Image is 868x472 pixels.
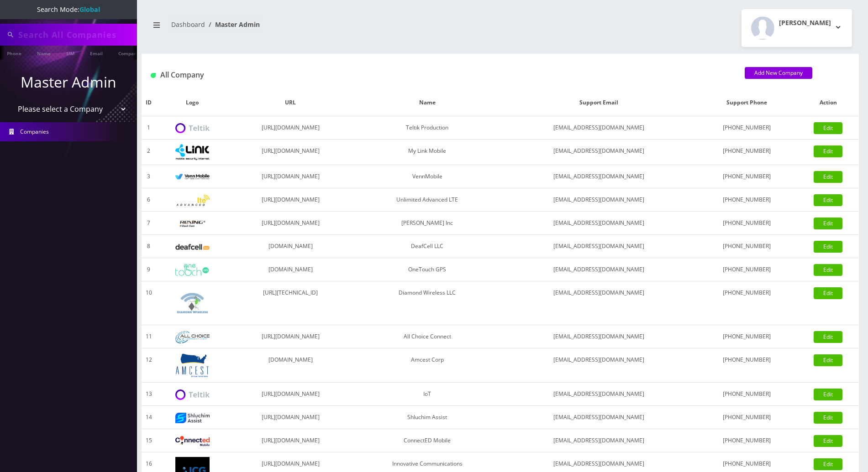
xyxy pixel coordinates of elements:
[229,348,352,383] td: [DOMAIN_NAME]
[502,235,695,258] td: [EMAIL_ADDRESS][DOMAIN_NAME]
[695,212,798,235] td: [PHONE_NUMBER]
[229,429,352,452] td: [URL][DOMAIN_NAME]
[814,412,842,424] a: Edit
[695,89,798,116] th: Support Phone
[175,389,210,400] img: IoT
[175,244,210,250] img: DeafCell LLC
[229,235,352,258] td: [DOMAIN_NAME]
[229,383,352,406] td: [URL][DOMAIN_NAME]
[502,140,695,165] td: [EMAIL_ADDRESS][DOMAIN_NAME]
[695,116,798,140] td: [PHONE_NUMBER]
[205,20,260,29] li: Master Admin
[171,20,205,29] a: Dashboard
[175,331,210,343] img: All Choice Connect
[229,406,352,429] td: [URL][DOMAIN_NAME]
[20,128,49,135] span: Companies
[695,258,798,281] td: [PHONE_NUMBER]
[502,406,695,429] td: [EMAIL_ADDRESS][DOMAIN_NAME]
[695,140,798,165] td: [PHONE_NUMBER]
[502,212,695,235] td: [EMAIL_ADDRESS][DOMAIN_NAME]
[114,46,144,60] a: Company
[156,89,229,116] th: Logo
[352,235,502,258] td: DeafCell LLC
[814,389,842,400] a: Edit
[32,46,55,60] a: Name
[142,406,156,429] td: 14
[352,165,502,188] td: VennMobile
[695,429,798,452] td: [PHONE_NUMBER]
[79,5,100,14] strong: Global
[175,413,210,423] img: Shluchim Assist
[229,212,352,235] td: [URL][DOMAIN_NAME]
[502,348,695,383] td: [EMAIL_ADDRESS][DOMAIN_NAME]
[814,264,842,276] a: Edit
[814,194,842,206] a: Edit
[148,15,494,41] nav: breadcrumb
[175,195,210,206] img: Unlimited Advanced LTE
[814,241,842,253] a: Edit
[175,436,210,446] img: ConnectED Mobile
[151,73,156,78] img: All Company
[814,287,842,299] a: Edit
[151,71,731,79] h1: All Company
[814,435,842,447] a: Edit
[142,116,156,140] td: 1
[814,145,842,157] a: Edit
[779,19,831,27] h2: [PERSON_NAME]
[142,188,156,212] td: 6
[229,258,352,281] td: [DOMAIN_NAME]
[502,325,695,348] td: [EMAIL_ADDRESS][DOMAIN_NAME]
[352,281,502,325] td: Diamond Wireless LLC
[742,9,852,47] button: [PERSON_NAME]
[352,325,502,348] td: All Choice Connect
[142,212,156,235] td: 7
[695,281,798,325] td: [PHONE_NUMBER]
[229,116,352,140] td: [URL][DOMAIN_NAME]
[175,123,210,134] img: Teltik Production
[695,348,798,383] td: [PHONE_NUMBER]
[142,348,156,383] td: 12
[695,165,798,188] td: [PHONE_NUMBER]
[695,383,798,406] td: [PHONE_NUMBER]
[502,89,695,116] th: Support Email
[229,89,352,116] th: URL
[85,46,107,60] a: Email
[142,429,156,452] td: 15
[142,281,156,325] td: 10
[229,281,352,325] td: [URL][TECHNICAL_ID]
[175,353,210,378] img: Amcest Corp
[745,67,812,79] a: Add New Company
[695,325,798,348] td: [PHONE_NUMBER]
[695,406,798,429] td: [PHONE_NUMBER]
[142,235,156,258] td: 8
[352,429,502,452] td: ConnectED Mobile
[37,5,100,14] span: Search Mode:
[352,140,502,165] td: My Link Mobile
[798,89,859,116] th: Action
[814,354,842,366] a: Edit
[502,258,695,281] td: [EMAIL_ADDRESS][DOMAIN_NAME]
[175,144,210,160] img: My Link Mobile
[502,165,695,188] td: [EMAIL_ADDRESS][DOMAIN_NAME]
[18,26,135,43] input: Search All Companies
[229,140,352,165] td: [URL][DOMAIN_NAME]
[695,235,798,258] td: [PHONE_NUMBER]
[814,458,842,470] a: Edit
[352,116,502,140] td: Teltik Production
[352,383,502,406] td: IoT
[175,174,210,180] img: VennMobile
[502,429,695,452] td: [EMAIL_ADDRESS][DOMAIN_NAME]
[142,383,156,406] td: 13
[352,89,502,116] th: Name
[229,188,352,212] td: [URL][DOMAIN_NAME]
[229,165,352,188] td: [URL][DOMAIN_NAME]
[814,218,842,229] a: Edit
[2,46,26,60] a: Phone
[502,188,695,212] td: [EMAIL_ADDRESS][DOMAIN_NAME]
[502,281,695,325] td: [EMAIL_ADDRESS][DOMAIN_NAME]
[142,325,156,348] td: 11
[142,89,156,116] th: ID
[352,258,502,281] td: OneTouch GPS
[142,258,156,281] td: 9
[814,171,842,183] a: Edit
